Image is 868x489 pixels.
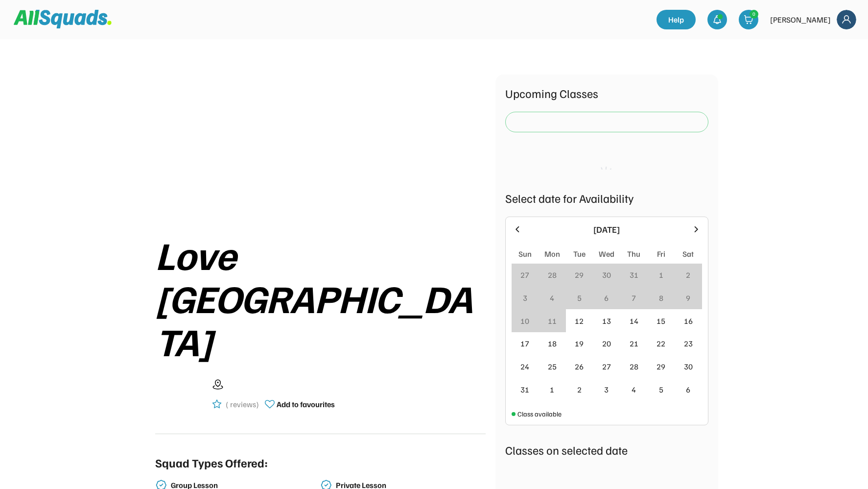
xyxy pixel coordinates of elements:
div: Classes on selected date [505,441,708,459]
img: yH5BAEAAAAALAAAAAABAAEAAAIBRAA7 [155,370,204,419]
div: 1 [659,269,663,281]
div: 19 [575,338,584,349]
div: [PERSON_NAME] [770,14,831,25]
div: 2 [686,269,690,281]
img: bell-03%20%281%29.svg [712,15,722,24]
div: Tue [573,248,586,260]
div: 23 [684,338,693,349]
div: [DATE] [528,223,685,236]
div: 28 [630,361,638,372]
img: Squad%20Logo.svg [14,10,112,28]
div: 4 [632,384,636,395]
div: 5 [659,384,663,395]
img: Frame%2018.svg [837,10,856,29]
div: 31 [520,384,529,395]
div: 13 [602,315,611,327]
div: Squad Types Offered: [155,454,268,471]
div: 24 [520,361,529,372]
div: Mon [544,248,560,260]
div: Class available [517,409,562,419]
div: 14 [630,315,638,327]
div: 5 [577,292,582,304]
div: 30 [602,269,611,281]
div: 6 [686,384,690,395]
div: Sun [518,248,532,260]
div: 8 [659,292,663,304]
div: Wed [599,248,614,260]
div: 12 [575,315,584,327]
div: 1 [550,384,554,395]
img: shopping-cart-01%20%281%29.svg [744,15,753,24]
div: 10 [520,315,529,327]
div: Love [GEOGRAPHIC_DATA] [155,233,486,362]
div: 3 [604,384,609,395]
div: 9 [686,292,690,304]
div: Thu [627,248,640,260]
div: 3 [523,292,527,304]
div: 21 [630,338,638,349]
div: 16 [684,315,693,327]
div: 7 [632,292,636,304]
div: 29 [657,361,665,372]
div: 6 [604,292,609,304]
div: 17 [520,338,529,349]
a: Help [657,10,696,29]
div: 18 [548,338,557,349]
div: 31 [630,269,638,281]
div: 27 [520,269,529,281]
div: Sat [682,248,694,260]
div: 30 [684,361,693,372]
div: Fri [657,248,665,260]
div: 29 [575,269,584,281]
div: ( reviews) [226,398,259,410]
div: Add to favourites [277,398,335,410]
div: 20 [602,338,611,349]
div: 0 [750,10,758,18]
div: 11 [548,315,557,327]
div: 26 [575,361,584,372]
div: 25 [548,361,557,372]
div: 2 [577,384,582,395]
div: 15 [657,315,665,327]
div: 4 [550,292,554,304]
div: Upcoming Classes [505,84,708,102]
div: 22 [657,338,665,349]
img: yH5BAEAAAAALAAAAAABAAEAAAIBRAA7 [186,74,455,221]
div: Select date for Availability [505,189,708,207]
div: 27 [602,361,611,372]
div: 28 [548,269,557,281]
